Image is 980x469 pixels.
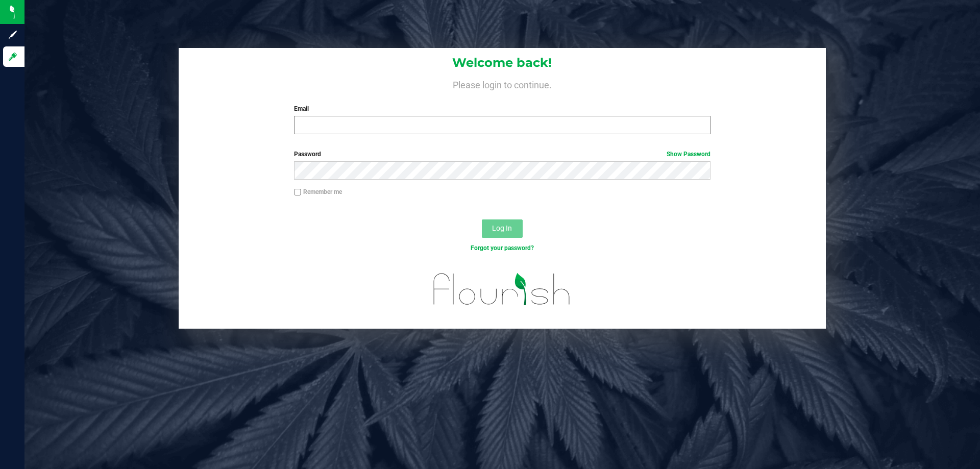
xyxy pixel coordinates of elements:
[294,151,321,158] span: Password
[8,30,18,40] inline-svg: Sign up
[667,151,710,158] a: Show Password
[8,52,18,62] inline-svg: Log in
[294,189,301,196] input: Remember me
[492,224,512,232] span: Log In
[482,219,523,238] button: Log In
[421,263,583,315] img: flourish_logo.svg
[294,187,342,196] label: Remember me
[294,104,710,113] label: Email
[179,78,826,90] h4: Please login to continue.
[179,56,826,69] h1: Welcome back!
[471,244,534,252] a: Forgot your password?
